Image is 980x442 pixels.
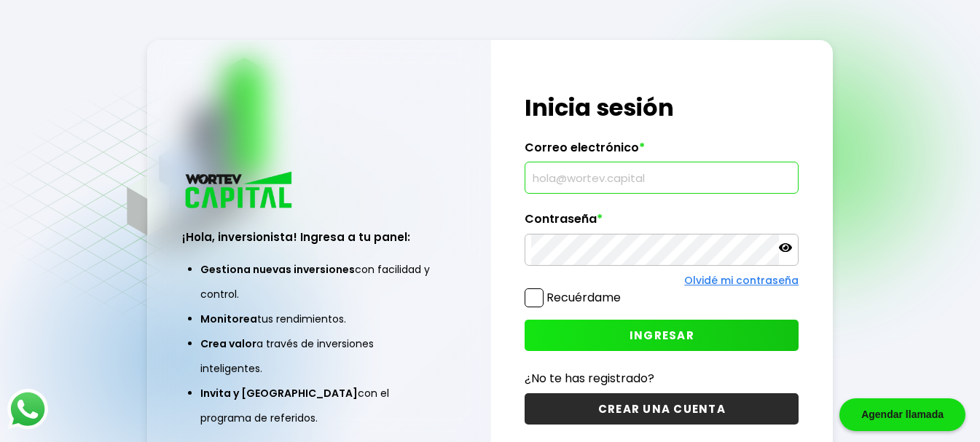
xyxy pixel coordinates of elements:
input: hola@wortev.capital [531,162,792,193]
li: con facilidad y control. [200,257,438,307]
h1: Inicia sesión [525,90,799,125]
img: logo_wortev_capital [182,170,297,213]
li: con el programa de referidos. [200,381,438,430]
span: Invita y [GEOGRAPHIC_DATA] [200,386,358,400]
img: logos_whatsapp-icon.242b2217.svg [7,389,48,430]
li: a través de inversiones inteligentes. [200,331,438,381]
div: Agendar llamada [839,398,965,431]
span: INGRESAR [630,328,694,343]
span: Gestiona nuevas inversiones [200,262,355,277]
span: Crea valor [200,336,256,351]
button: INGRESAR [525,320,799,351]
h3: ¡Hola, inversionista! Ingresa a tu panel: [182,229,456,245]
p: ¿No te has registrado? [525,369,799,387]
span: Monitorea [200,312,257,326]
label: Contraseña [525,212,799,234]
a: Olvidé mi contraseña [684,273,799,288]
a: ¿No te has registrado?CREAR UNA CUENTA [525,369,799,425]
li: tus rendimientos. [200,307,438,331]
label: Recuérdame [546,289,621,306]
button: CREAR UNA CUENTA [525,393,799,425]
label: Correo electrónico [525,141,799,162]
